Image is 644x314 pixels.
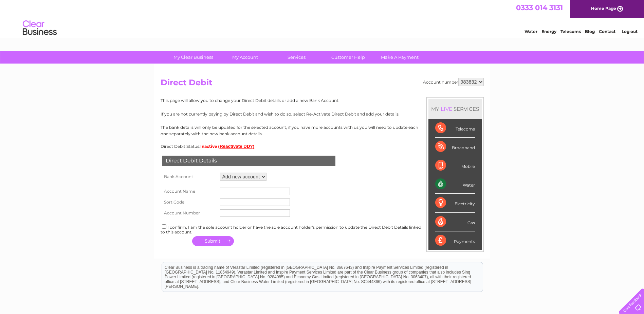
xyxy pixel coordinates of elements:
[435,231,475,250] div: Payments
[541,29,556,34] a: Energy
[269,51,325,64] a: Services
[162,156,335,166] div: Direct Debit Details
[22,18,57,38] img: logo.png
[161,223,484,234] div: I confirm, I am the sole account holder or have the sole account holder's permission to update th...
[423,78,484,86] div: Account number
[560,29,581,34] a: Telecoms
[439,106,454,112] div: LIVE
[622,29,638,34] a: Log out
[428,99,482,119] div: MY SERVICES
[161,144,484,149] div: Direct Debit Status:
[162,4,483,33] div: Clear Business is a trading name of Verastar Limited (registered in [GEOGRAPHIC_DATA] No. 3667643...
[161,171,218,182] th: Bank Account
[435,194,475,212] div: Electricity
[161,197,218,208] th: Sort Code
[161,186,218,197] th: Account Name
[435,119,475,138] div: Telecoms
[320,51,376,64] a: Customer Help
[161,97,484,104] p: This page will allow you to change your Direct Debit details or add a new Bank Account.
[161,208,218,219] th: Account Number
[200,144,217,149] span: Inactive
[161,78,484,91] h2: Direct Debit
[218,144,255,149] button: (Reactivate DD?)
[585,29,595,34] a: Blog
[161,124,484,137] p: The bank details will only be updated for the selected account, if you have more accounts with us...
[435,213,475,231] div: Gas
[217,51,273,64] a: My Account
[161,111,484,117] p: If you are not currently paying by Direct Debit and wish to do so, select Re-Activate Direct Debi...
[435,156,475,175] div: Mobile
[372,51,428,64] a: Make A Payment
[165,51,221,64] a: My Clear Business
[435,138,475,156] div: Broadband
[525,29,537,34] a: Water
[516,3,563,12] a: 0333 014 3131
[435,175,475,194] div: Water
[599,29,615,34] a: Contact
